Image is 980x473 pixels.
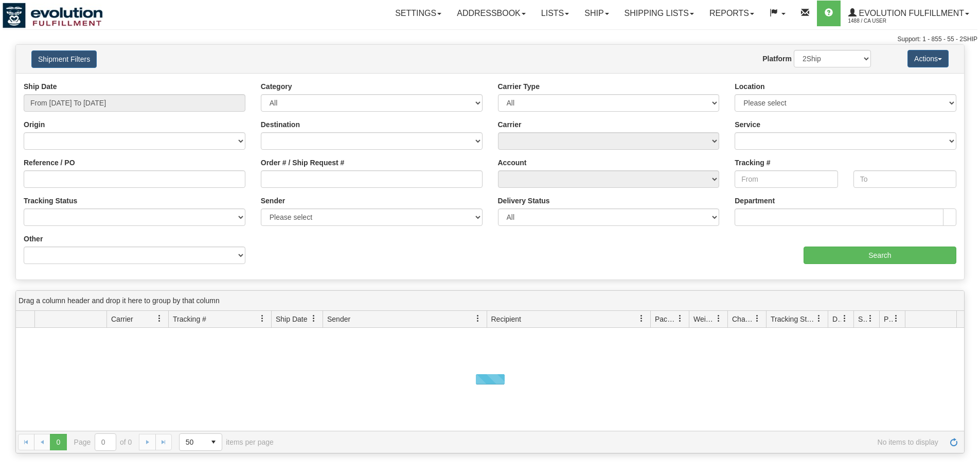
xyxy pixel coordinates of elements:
[732,314,754,324] span: Charge
[832,314,841,324] span: Delivery Status
[907,50,949,67] button: Actions
[848,16,925,26] span: 1488 / CA User
[261,196,285,206] label: Sender
[702,1,762,26] a: Reports
[179,433,222,451] span: Page sizes drop down
[173,314,206,324] span: Tracking #
[946,434,962,450] a: Refresh
[577,1,616,26] a: Ship
[498,81,540,92] label: Carrier Type
[956,184,979,289] iframe: chat widget
[498,119,522,130] label: Carrier
[24,119,45,130] label: Origin
[3,35,977,44] div: Support: 1 - 855 - 55 - 2SHIP
[261,119,300,130] label: Destination
[749,310,766,327] a: Charge filter column settings
[498,157,527,168] label: Account
[862,310,879,327] a: Shipment Issues filter column settings
[24,196,77,206] label: Tracking Status
[633,310,650,327] a: Recipient filter column settings
[735,81,764,92] label: Location
[804,247,956,264] input: Search
[186,437,199,447] span: 50
[735,157,770,168] label: Tracking #
[735,170,838,188] input: From
[276,314,307,324] span: Ship Date
[857,9,964,17] span: Evolution Fulfillment
[836,310,853,327] a: Delivery Status filter column settings
[762,54,792,64] label: Platform
[533,1,577,26] a: Lists
[74,433,132,451] span: Page of 0
[31,50,97,68] button: Shipment Filters
[24,234,43,244] label: Other
[735,196,775,206] label: Department
[853,170,956,188] input: To
[387,1,449,26] a: Settings
[671,310,689,327] a: Packages filter column settings
[710,310,727,327] a: Weight filter column settings
[655,314,676,324] span: Packages
[24,157,75,168] label: Reference / PO
[261,81,292,92] label: Category
[693,314,715,324] span: Weight
[24,81,57,92] label: Ship Date
[735,119,760,130] label: Service
[469,310,487,327] a: Sender filter column settings
[288,438,938,446] span: No items to display
[305,310,323,327] a: Ship Date filter column settings
[771,314,815,324] span: Tracking Status
[50,434,66,450] span: Page 0
[449,1,533,26] a: Addressbook
[16,291,964,311] div: grid grouping header
[810,310,828,327] a: Tracking Status filter column settings
[205,434,222,450] span: select
[617,1,702,26] a: Shipping lists
[151,310,168,327] a: Carrier filter column settings
[254,310,271,327] a: Tracking # filter column settings
[498,196,550,206] label: Delivery Status
[3,3,103,28] img: logo1488.jpg
[858,314,867,324] span: Shipment Issues
[884,314,893,324] span: Pickup Status
[491,314,521,324] span: Recipient
[841,1,977,26] a: Evolution Fulfillment 1488 / CA User
[327,314,350,324] span: Sender
[887,310,905,327] a: Pickup Status filter column settings
[179,433,274,451] span: items per page
[261,157,345,168] label: Order # / Ship Request #
[111,314,133,324] span: Carrier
